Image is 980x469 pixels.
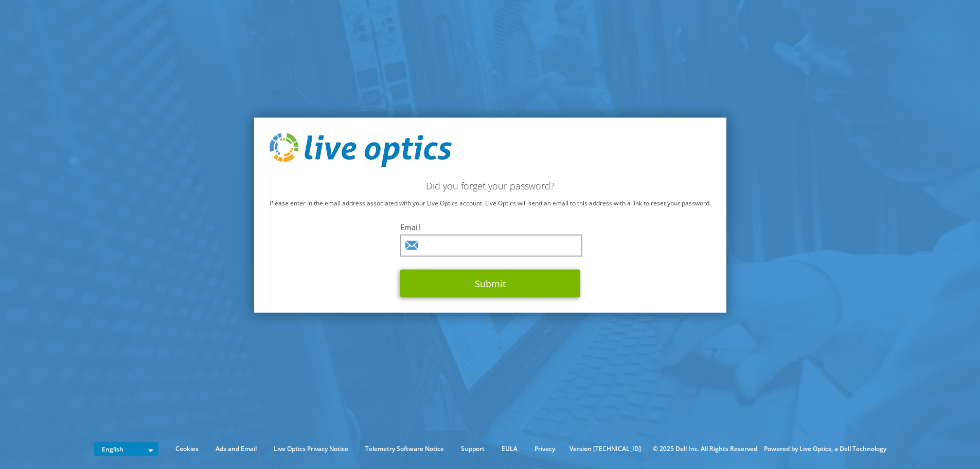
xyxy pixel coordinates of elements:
[648,443,762,455] li: © 2025 Dell Inc. All Rights Reserved
[266,443,356,455] a: Live Optics Privacy Notice
[564,443,646,455] li: Version [TECHNICAL_ID]
[400,221,580,232] label: Email
[453,443,492,455] a: Support
[270,180,711,191] h2: Did you forget your password?
[527,443,563,455] a: Privacy
[270,197,711,209] p: Please enter in the email address associated with your Live Optics account. Live Optics will send...
[494,443,525,455] a: EULA
[168,443,206,455] a: Cookies
[270,133,452,167] img: live_optics_svg.svg
[208,443,264,455] a: Ads and Email
[358,443,452,455] a: Telemetry Software Notice
[400,269,580,297] button: Submit
[764,443,886,455] li: Powered by Live Optics, a Dell Technology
